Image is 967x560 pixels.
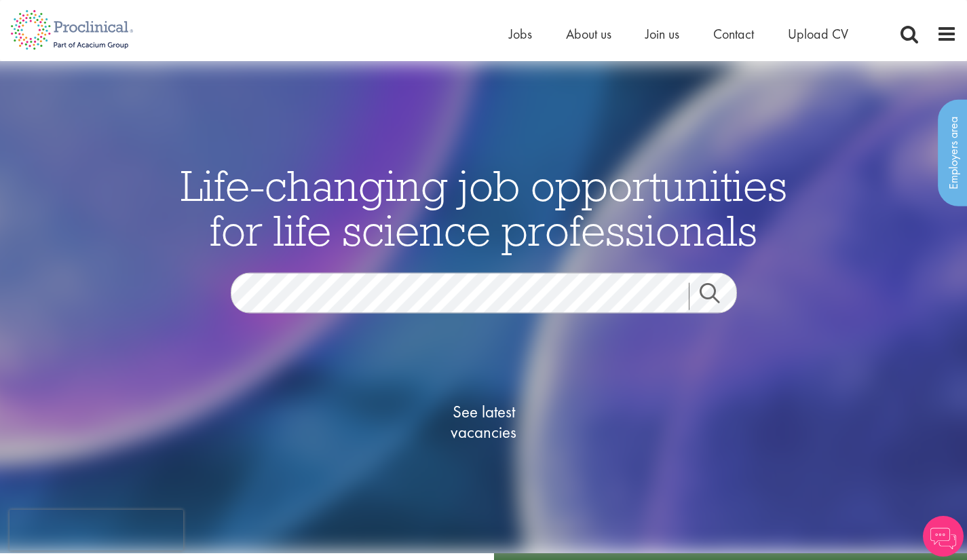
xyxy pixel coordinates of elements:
span: See latest vacancies [416,401,552,442]
a: Job search submit button [689,282,747,310]
a: Join us [645,25,679,43]
img: Chatbot [923,516,964,557]
a: About us [566,25,611,43]
iframe: reCAPTCHA [10,510,183,550]
a: See latestvacancies [416,347,552,496]
a: Contact [713,25,754,43]
a: Upload CV [788,25,848,43]
span: Life-changing job opportunities for life science professionals [181,157,787,257]
a: Jobs [509,25,532,43]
